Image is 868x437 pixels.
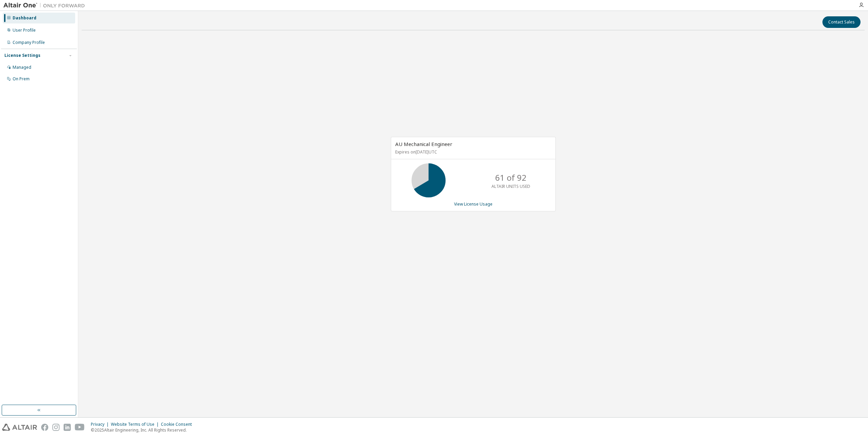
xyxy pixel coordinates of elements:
[13,15,36,21] div: Dashboard
[52,424,60,431] img: instagram.svg
[395,149,550,155] p: Expires on [DATE] UTC
[491,183,530,189] p: ALTAIR UNITS USED
[41,424,48,431] img: facebook.svg
[64,424,71,431] img: linkedin.svg
[75,424,85,431] img: youtube.svg
[454,201,493,207] a: View License Usage
[495,172,527,183] p: 61 of 92
[13,76,30,82] div: On Prem
[91,422,111,427] div: Privacy
[111,422,161,427] div: Website Terms of Use
[13,28,36,33] div: User Profile
[822,16,861,28] button: Contact Sales
[161,422,196,427] div: Cookie Consent
[2,424,37,431] img: altair_logo.svg
[4,53,40,58] div: License Settings
[3,2,88,9] img: Altair One
[91,427,196,433] p: © 2025 Altair Engineering, Inc. All Rights Reserved.
[13,40,45,45] div: Company Profile
[13,65,31,70] div: Managed
[395,141,452,147] span: AU Mechanical Engineer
